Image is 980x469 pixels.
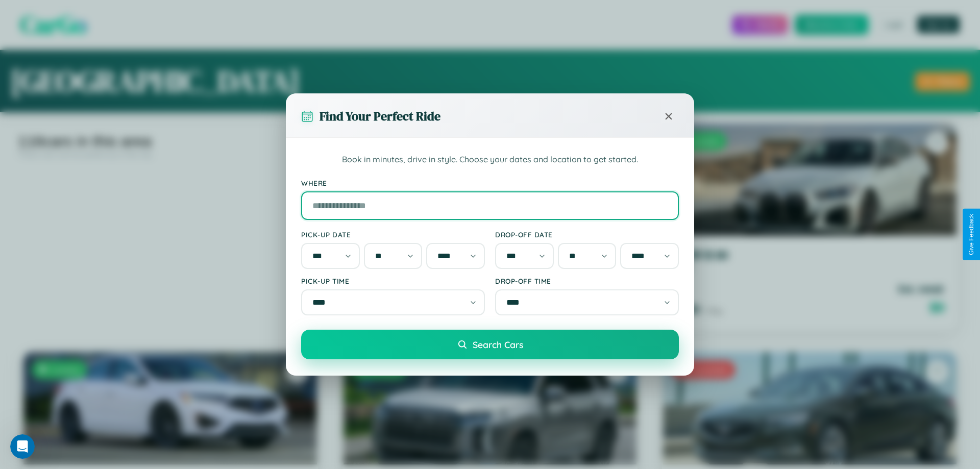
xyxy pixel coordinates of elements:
[301,230,485,239] label: Pick-up Date
[301,179,679,187] label: Where
[301,277,485,285] label: Pick-up Time
[320,108,440,125] h3: Find Your Perfect Ride
[495,277,679,285] label: Drop-off Time
[301,153,679,166] p: Book in minutes, drive in style. Choose your dates and location to get started.
[301,330,679,359] button: Search Cars
[473,339,523,350] span: Search Cars
[495,230,679,239] label: Drop-off Date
